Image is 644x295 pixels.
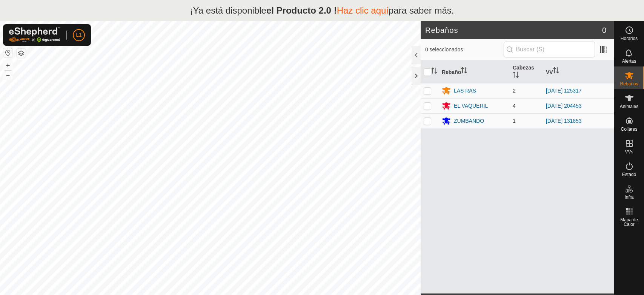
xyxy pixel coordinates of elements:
font: Alertas [622,59,636,64]
font: ZUMBANDO [454,118,484,124]
font: + [6,61,10,69]
p-sorticon: Activar para ordenar [513,73,519,79]
font: Collares [621,127,637,132]
font: 0 [602,26,606,34]
font: Cabezas [513,65,534,71]
font: Mapa de Calor [620,217,638,227]
button: + [3,61,12,70]
button: Restablecer Mapa [3,48,12,57]
font: LAS RAS [454,88,476,94]
p-sorticon: Activar para ordenar [431,69,437,75]
font: L1 [76,32,82,38]
font: EL VAQUERIL [454,103,488,109]
p-sorticon: Activar para ordenar [461,68,467,74]
button: – [3,71,12,80]
font: VVs [625,149,633,154]
p-sorticon: Activar para ordenar [553,68,559,74]
a: [DATE] 204453 [546,103,582,109]
input: Buscar (S) [504,42,595,57]
font: Ya está disponible [193,5,266,15]
a: Haz clic aquí [337,5,389,15]
font: Rebaño [442,69,461,75]
img: Logotipo de Gallagher [9,27,60,43]
font: 0 seleccionados [425,46,463,53]
font: para saber más. [389,5,454,15]
font: 2 [513,88,516,94]
a: [DATE] 125317 [546,88,582,94]
font: Animales [620,104,638,109]
font: ¡ [190,5,193,15]
font: 1 [513,118,516,124]
font: Horarios [621,36,638,41]
button: Capas del Mapa [17,49,26,58]
font: VV [546,69,553,75]
font: Estado [622,172,636,177]
font: el Producto 2.0 ! [266,5,337,15]
font: – [6,71,10,79]
font: Infra [624,195,633,200]
font: Rebaños [620,81,638,86]
font: 4 [513,103,516,109]
a: [DATE] 131853 [546,118,582,124]
font: Rebaños [425,26,458,34]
